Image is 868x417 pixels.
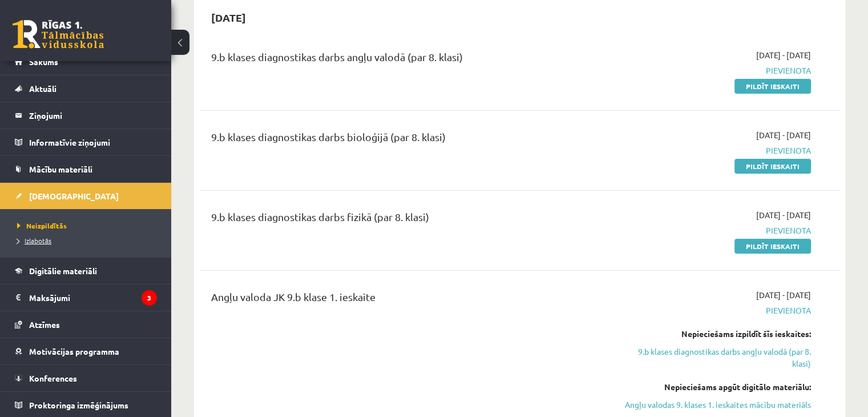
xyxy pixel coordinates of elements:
a: Pildīt ieskaiti [734,239,811,254]
span: Atzīmes [29,319,60,330]
span: Pievienota [623,304,811,316]
span: Aktuāli [29,83,56,94]
span: [DATE] - [DATE] [756,209,811,221]
span: [DEMOGRAPHIC_DATA] [29,191,119,201]
a: 9.b klases diagnostikas darbs angļu valodā (par 8. klasi) [623,346,811,370]
a: Izlabotās [17,235,160,246]
div: Nepieciešams apgūt digitālo materiālu: [623,381,811,393]
legend: Ziņojumi [29,102,157,129]
span: [DATE] - [DATE] [756,129,811,141]
a: Ziņojumi [15,102,157,129]
a: Maksājumi3 [15,284,157,311]
div: 9.b klases diagnostikas darbs angļu valodā (par 8. klasi) [211,49,605,70]
span: [DATE] - [DATE] [756,49,811,61]
a: Aktuāli [15,75,157,102]
span: Pievienota [623,224,811,236]
legend: Informatīvie ziņojumi [29,129,157,155]
span: [DATE] - [DATE] [756,289,811,301]
div: Nepieciešams izpildīt šīs ieskaites: [623,328,811,340]
a: Atzīmes [15,311,157,338]
a: Pildīt ieskaiti [734,159,811,174]
a: Konferences [15,365,157,391]
span: Pievienota [623,145,811,157]
span: Izlabotās [17,236,51,245]
a: Digitālie materiāli [15,258,157,284]
a: Sākums [15,49,157,75]
a: Motivācijas programma [15,338,157,364]
span: Sākums [29,57,58,67]
a: Rīgas 1. Tālmācības vidusskola [13,20,104,49]
a: Pildīt ieskaiti [734,79,811,94]
a: Informatīvie ziņojumi [15,129,157,155]
span: Konferences [29,373,77,383]
span: Mācību materiāli [29,164,92,174]
div: 9.b klases diagnostikas darbs bioloģijā (par 8. klasi) [211,129,605,150]
a: Neizpildītās [17,220,160,231]
a: [DEMOGRAPHIC_DATA] [15,183,157,209]
i: 3 [142,290,157,306]
div: 9.b klases diagnostikas darbs fizikā (par 8. klasi) [211,209,605,230]
span: Neizpildītās [17,221,67,230]
a: Mācību materiāli [15,156,157,182]
span: Motivācijas programma [29,346,119,356]
legend: Maksājumi [29,284,157,311]
div: Angļu valoda JK 9.b klase 1. ieskaite [211,289,605,310]
h2: [DATE] [200,4,257,31]
span: Digitālie materiāli [29,266,97,276]
a: Angļu valodas 9. klases 1. ieskaites mācību materiāls [623,399,811,411]
span: Pievienota [623,65,811,77]
span: Proktoringa izmēģinājums [29,400,128,410]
